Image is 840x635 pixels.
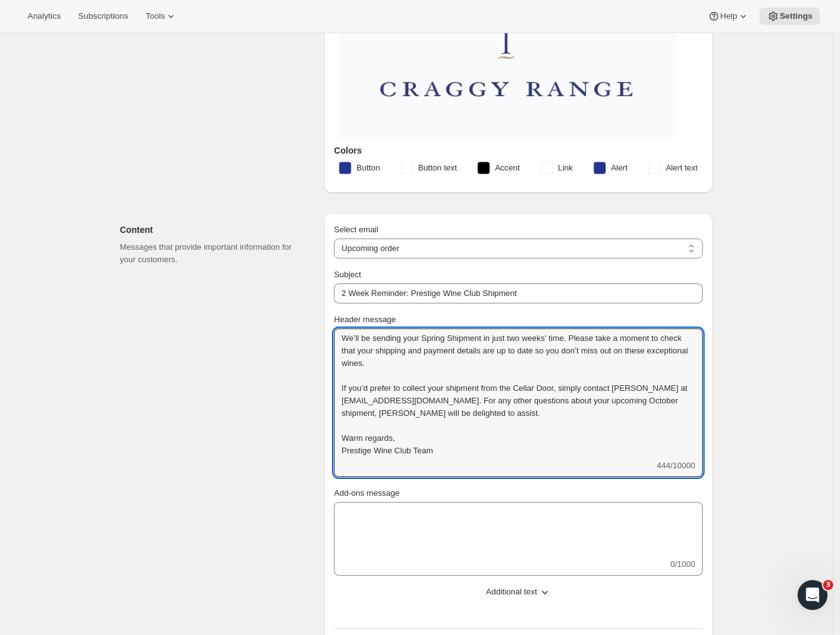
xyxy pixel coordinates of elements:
[418,162,457,174] span: Button text
[138,7,185,25] button: Tools
[470,158,527,178] button: Accent
[641,158,705,178] button: Alert text
[78,11,128,21] span: Subscriptions
[27,11,61,21] span: Analytics
[759,7,820,25] button: Settings
[20,7,68,25] button: Analytics
[495,162,520,174] span: Accent
[120,241,304,266] p: Messages that provide important information for your customers.
[486,586,537,598] span: Additional text
[823,580,833,590] span: 3
[558,162,573,174] span: Link
[666,162,698,174] span: Alert text
[700,7,757,25] button: Help
[331,158,388,178] button: Button
[798,580,828,610] iframe: Intercom live chat
[120,224,304,236] h2: Content
[334,315,396,324] span: Header message
[356,162,380,174] span: Button
[334,144,703,157] h3: Colors
[533,158,580,178] button: Link
[334,225,378,234] span: Select email
[334,328,703,460] textarea: We’ll be sending your Spring Shipment in just two weeks’ time. Please take a moment to check that...
[720,11,737,21] span: Help
[326,582,710,602] button: Additional text
[334,270,361,279] span: Subject
[611,162,628,174] span: Alert
[334,488,399,498] span: Add-ons message
[145,11,165,21] span: Tools
[71,7,135,25] button: Subscriptions
[779,11,813,21] span: Settings
[393,158,464,178] button: Button text
[586,158,635,178] button: Alert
